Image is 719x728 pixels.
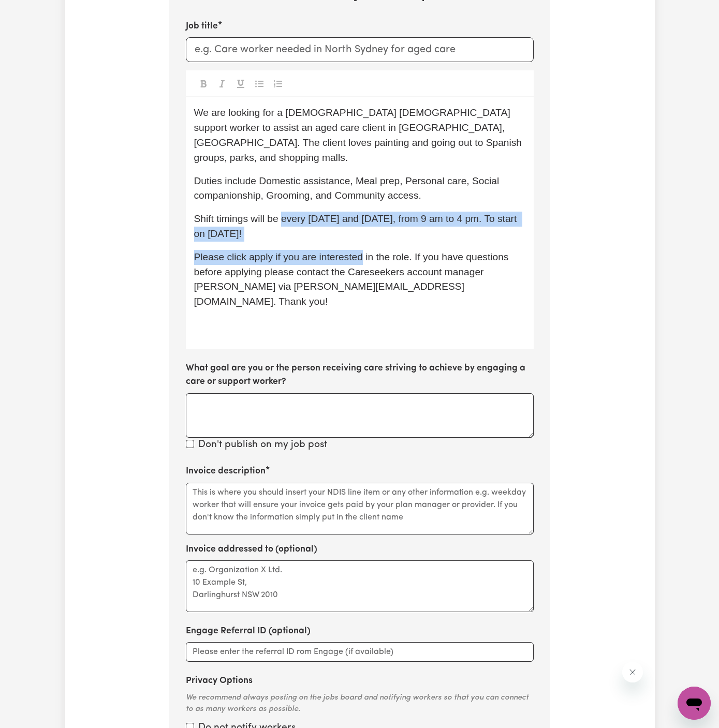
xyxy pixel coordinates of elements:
[186,465,266,478] label: Invoice description
[194,213,520,239] span: Shift timings will be every [DATE] and [DATE], from 9 am to 4 pm. To start on [DATE]!
[252,77,267,90] button: Toggle undefined
[215,77,229,90] button: Toggle undefined
[233,77,248,90] button: Toggle undefined
[186,674,253,688] label: Privacy Options
[678,687,711,720] iframe: Button to launch messaging window
[186,362,534,389] label: What goal are you or the person receiving care striving to achieve by engaging a care or support ...
[186,692,534,716] div: We recommend always posting on the jobs board and notifying workers so that you can connect to as...
[186,543,317,556] label: Invoice addressed to (optional)
[186,20,218,33] label: Job title
[186,37,534,62] input: e.g. Care worker needed in North Sydney for aged care
[186,642,534,662] input: Please enter the referral ID rom Engage (if available)
[194,175,502,201] span: Duties include Domestic assistance, Meal prep, Personal care, Social companionship, Grooming, and...
[6,7,63,16] span: Need any help?
[622,662,643,682] iframe: Close message
[194,251,511,307] span: Please click apply if you are interested in the role. If you have questions before applying pleas...
[196,77,211,90] button: Toggle undefined
[198,438,327,453] label: Don't publish on my job post
[271,77,285,90] button: Toggle undefined
[194,107,525,162] span: We are looking for a [DEMOGRAPHIC_DATA] [DEMOGRAPHIC_DATA] support worker to assist an aged care ...
[186,625,311,638] label: Engage Referral ID (optional)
